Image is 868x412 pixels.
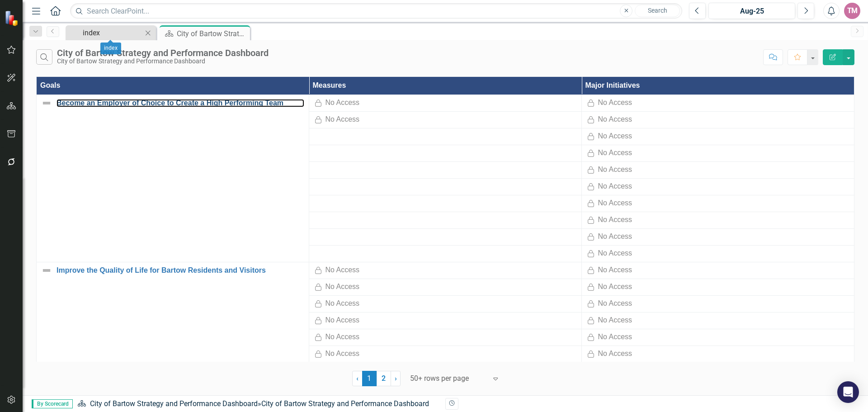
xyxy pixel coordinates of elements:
span: By Scorecard [32,399,73,408]
div: No Access [325,298,359,309]
div: index [100,43,121,54]
div: No Access [325,114,359,125]
input: Search ClearPoint... [70,3,682,19]
div: Aug-25 [712,6,792,17]
div: No Access [598,349,632,359]
button: TM [844,3,860,19]
span: › [395,374,397,383]
div: No Access [598,114,632,125]
div: » [77,399,439,409]
span: 1 [362,371,377,386]
div: City of Bartow Strategy and Performance Dashboard [261,399,429,408]
div: No Access [325,332,359,342]
div: City of Bartow Strategy and Performance Dashboard [57,48,269,58]
span: Search [648,7,667,14]
div: No Access [598,265,632,275]
td: Double-Click to Edit Right Click for Context Menu [37,95,309,262]
img: Not Defined [41,265,52,276]
div: No Access [598,232,632,242]
div: No Access [325,98,359,108]
a: 2 [377,371,391,386]
a: Improve the Quality of Life for Bartow Residents and Visitors [57,266,304,275]
div: No Access [598,98,632,108]
div: No Access [598,332,632,342]
div: No Access [598,282,632,292]
div: No Access [598,248,632,259]
div: No Access [598,181,632,192]
img: Not Defined [41,98,52,109]
div: City of Bartow Strategy and Performance Dashboard [57,58,269,65]
div: No Access [325,282,359,292]
div: No Access [598,198,632,208]
div: No Access [325,349,359,359]
div: No Access [598,315,632,326]
div: City of Bartow Strategy and Performance Dashboard [177,28,248,39]
button: Aug-25 [708,3,795,19]
a: index [68,27,142,38]
a: City of Bartow Strategy and Performance Dashboard [90,399,258,408]
a: Become an Employer of Choice to Create a High Performing Team [57,99,304,107]
div: No Access [598,131,632,142]
div: No Access [598,215,632,225]
div: No Access [325,315,359,326]
span: ‹ [356,374,359,383]
div: No Access [598,148,632,158]
div: Open Intercom Messenger [837,381,859,403]
button: Search [635,5,680,17]
img: ClearPoint Strategy [4,10,20,26]
div: index [83,27,142,38]
div: No Access [598,165,632,175]
div: No Access [598,298,632,309]
div: No Access [325,265,359,275]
